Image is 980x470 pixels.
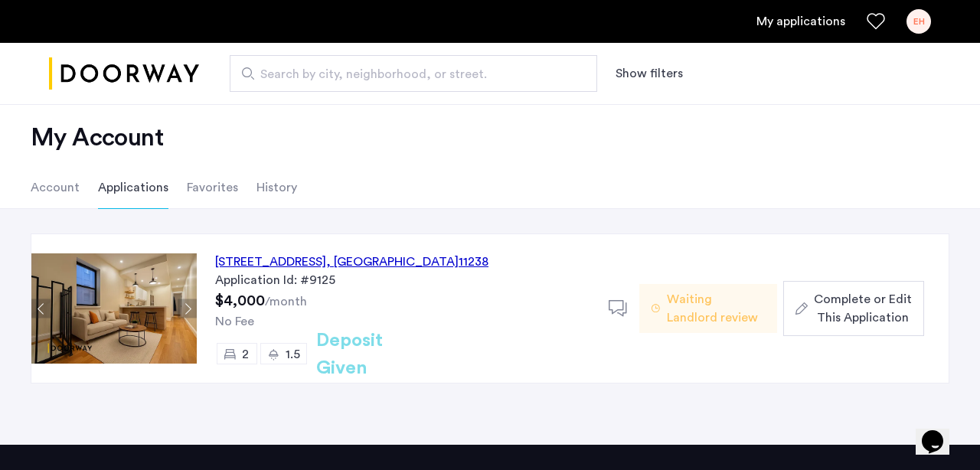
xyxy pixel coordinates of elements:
a: My application [756,12,845,31]
h2: Deposit Given [316,327,438,382]
span: Search by city, neighborhood, or street. [260,65,554,83]
img: Apartment photo [31,253,197,364]
button: Previous apartment [31,299,51,318]
button: button [783,281,924,336]
img: logo [49,45,199,103]
button: Show or hide filters [616,64,683,83]
iframe: chat widget [916,409,965,455]
span: $4,000 [215,293,265,308]
button: Next apartment [178,299,197,318]
span: Waiting Landlord review [667,290,765,327]
a: Favorites [867,12,885,31]
span: , [GEOGRAPHIC_DATA] [326,256,459,268]
sub: /month [265,295,307,308]
li: Applications [98,166,168,209]
div: Application Id: #9125 [215,271,590,289]
span: No Fee [215,315,254,328]
li: Favorites [187,166,238,209]
span: 2 [242,348,249,361]
div: EH [906,9,931,34]
div: [STREET_ADDRESS] 11238 [215,253,488,271]
li: History [256,166,297,209]
li: Account [31,166,80,209]
a: Cazamio logo [49,45,199,103]
span: 1.5 [286,348,300,361]
span: Complete or Edit This Application [814,290,912,327]
h2: My Account [31,122,949,153]
input: Apartment Search [230,55,597,92]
